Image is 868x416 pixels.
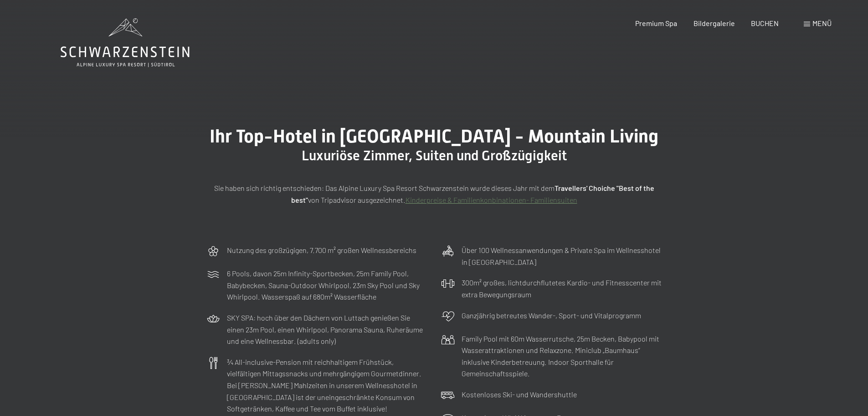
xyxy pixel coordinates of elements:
span: Ihr Top-Hotel in [GEOGRAPHIC_DATA] - Mountain Living [210,126,658,147]
span: Menü [812,19,832,27]
p: Ganzjährig betreutes Wander-, Sport- und Vitalprogramm [462,310,641,321]
p: ¾ All-inclusive-Pension mit reichhaltigem Frühstück, vielfältigen Mittagssnacks und mehrgängigem ... [227,356,427,415]
p: 300m² großes, lichtdurchflutetes Kardio- und Fitnesscenter mit extra Bewegungsraum [462,277,662,300]
p: Sie haben sich richtig entschieden: Das Alpine Luxury Spa Resort Schwarzenstein wurde dieses Jahr... [206,182,662,205]
p: SKY SPA: hoch über den Dächern von Luttach genießen Sie einen 23m Pool, einen Whirlpool, Panorama... [227,312,427,347]
a: Kinderpreise & Familienkonbinationen- Familiensuiten [406,195,577,204]
p: Family Pool mit 60m Wasserrutsche, 25m Becken, Babypool mit Wasserattraktionen und Relaxzone. Min... [462,333,662,379]
p: Kostenloses Ski- und Wandershuttle [462,389,577,400]
p: Nutzung des großzügigen, 7.700 m² großen Wellnessbereichs [227,244,416,256]
a: Premium Spa [635,19,677,27]
p: 6 Pools, davon 25m Infinity-Sportbecken, 25m Family Pool, Babybecken, Sauna-Outdoor Whirlpool, 23... [227,268,427,303]
a: BUCHEN [751,19,779,27]
a: Bildergalerie [693,19,735,27]
span: Luxuriöse Zimmer, Suiten und Großzügigkeit [302,147,567,163]
strong: Travellers' Choiche "Best of the best" [291,184,654,204]
p: Über 100 Wellnessanwendungen & Private Spa im Wellnesshotel in [GEOGRAPHIC_DATA] [462,244,662,268]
